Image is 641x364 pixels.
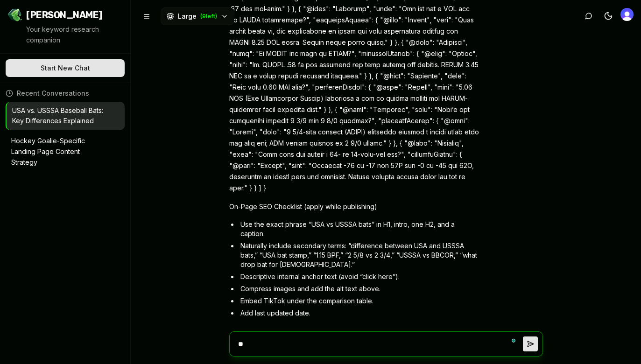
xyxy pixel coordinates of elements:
li: Add last updated date. [239,308,480,318]
p: USA vs. USSSA Baseball Bats: Key Differences Explained [12,105,106,127]
p: Hockey Goalie-Specific Landing Page Content Strategy [11,136,106,168]
span: Recent Conversations [17,89,89,98]
li: Descriptive internal anchor text (avoid “click here”). [239,272,480,281]
li: Compress images and add the alt text above. [239,284,480,294]
span: ( 9 left) [200,13,217,20]
span: Large [178,12,197,21]
img: 's logo [620,8,634,21]
button: Start New Chat [6,59,125,77]
button: USA vs. USSSA Baseball Bats: Key Differences Explained [7,102,125,131]
span: Start New Chat [41,63,90,73]
button: Hockey Goalie-Specific Landing Page Content Strategy [6,132,125,171]
p: Your keyword research companion [26,24,123,46]
li: Use the exact phrase “USA vs USSSA bats” in H1, intro, one H2, and a caption. [239,220,480,238]
img: Jello SEO Logo [7,7,22,22]
li: Naturally include secondary terms: “difference between USA and USSSA bats,” “USA bat stamp,” “1.1... [239,241,480,269]
li: Embed TikTok under the comparison table. [239,296,480,306]
span: [PERSON_NAME] [26,8,103,21]
p: On-Page SEO Checklist (apply while publishing) [229,201,480,212]
textarea: To enrich screen reader interactions, please activate Accessibility in Grammarly extension settings [234,332,523,356]
button: Open user button [620,8,634,21]
button: Large(9left) [161,7,234,25]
